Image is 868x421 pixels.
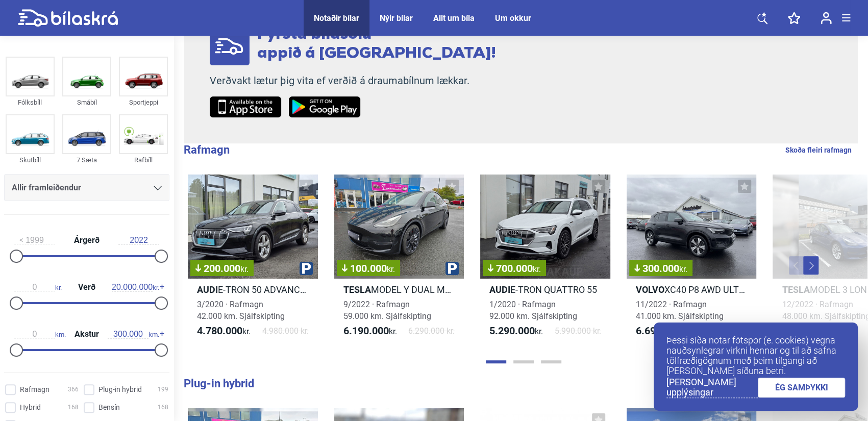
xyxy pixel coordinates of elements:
[679,264,687,274] span: kr.
[62,96,111,108] div: Smábíl
[158,402,168,413] span: 168
[343,325,397,337] span: kr.
[555,325,601,337] span: 5.990.000 kr.
[541,360,561,363] button: Page 3
[489,300,577,321] span: 1/2020 · Rafmagn 92.000 km. Sjálfskipting
[195,263,249,274] span: 200.000
[821,12,832,24] img: user-login.svg
[666,377,758,398] a: [PERSON_NAME] upplýsingar
[408,325,455,337] span: 6.290.000 kr.
[197,284,218,295] b: Audi
[634,263,687,274] span: 300.000
[334,284,464,295] h2: MODEL Y DUAL MOTOR PERFORMANCE
[480,284,610,295] h2: E-TRON QUATTRO 55
[387,264,395,274] span: kr.
[14,283,62,292] span: kr.
[343,325,389,337] b: 6.190.000
[636,325,689,337] span: kr.
[197,300,285,321] span: 3/2020 · Rafmagn 42.000 km. Sjálfskipting
[262,325,309,337] span: 4.980.000 kr.
[636,300,724,321] span: 11/2022 · Rafmagn 41.000 km. Sjálfskipting
[636,325,681,337] b: 6.690.000
[488,263,541,274] span: 700.000
[184,377,254,390] b: Plug-in hybrid
[98,384,142,395] span: Plug-in hybrid
[334,175,464,346] a: 100.000kr.TeslaMODEL Y DUAL MOTOR PERFORMANCE9/2022 · Rafmagn59.000 km. Sjálfskipting6.190.000kr....
[119,154,168,166] div: Rafbíll
[513,360,534,363] button: Page 2
[6,154,55,166] div: Skutbíll
[68,402,79,413] span: 168
[495,13,531,23] a: Um okkur
[119,96,168,108] div: Sportjeppi
[210,75,496,87] p: Verðvakt lætur þig vita ef verðið á draumabílnum lækkar.
[12,181,81,195] span: Allir framleiðendur
[380,13,413,23] a: Nýir bílar
[108,330,159,339] span: km.
[20,384,49,395] span: Rafmagn
[343,300,431,321] span: 9/2022 · Rafmagn 59.000 km. Sjálfskipting
[343,284,371,295] b: Tesla
[627,175,757,346] a: 300.000kr.VolvoXC40 P8 AWD ULTIMATE11/2022 · Rafmagn41.000 km. Sjálfskipting6.690.000kr.6.990.000...
[782,284,809,295] b: Tesla
[14,330,66,339] span: km.
[188,175,318,346] a: 200.000kr.AudiE-TRON 50 ADVANCED M/ LEÐURSÆTUM3/2020 · Rafmagn42.000 km. Sjálfskipting4.780.000kr...
[68,384,79,395] span: 366
[76,283,98,291] span: Verð
[158,384,168,395] span: 199
[666,335,845,376] p: Þessi síða notar fótspor (e. cookies) vegna nauðsynlegrar virkni hennar og til að safna tölfræðig...
[197,325,242,337] b: 4.780.000
[489,325,543,337] span: kr.
[533,264,541,274] span: kr.
[480,175,610,346] a: 700.000kr.AudiE-TRON QUATTRO 551/2020 · Rafmagn92.000 km. Sjálfskipting5.290.000kr.5.990.000 kr.
[342,263,395,274] span: 100.000
[486,360,506,363] button: Page 1
[188,284,318,295] h2: E-TRON 50 ADVANCED M/ LEÐURSÆTUM
[6,96,55,108] div: Fólksbíll
[627,284,757,295] h2: XC40 P8 AWD ULTIMATE
[489,325,535,337] b: 5.290.000
[112,283,159,292] span: kr.
[184,143,230,156] b: Rafmagn
[62,154,111,166] div: 7 Sæta
[98,402,120,413] span: Bensín
[636,284,664,295] b: Volvo
[240,264,249,274] span: kr.
[20,402,41,413] span: Hybrid
[803,256,819,275] button: Next
[433,13,475,23] a: Allt um bíla
[314,13,359,23] a: Notaðir bílar
[71,236,102,244] span: Árgerð
[758,378,846,398] a: ÉG SAMÞYKKI
[789,256,804,275] button: Previous
[785,143,852,157] a: Skoða fleiri rafmagn
[197,325,251,337] span: kr.
[489,284,510,295] b: Audi
[72,330,102,338] span: Akstur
